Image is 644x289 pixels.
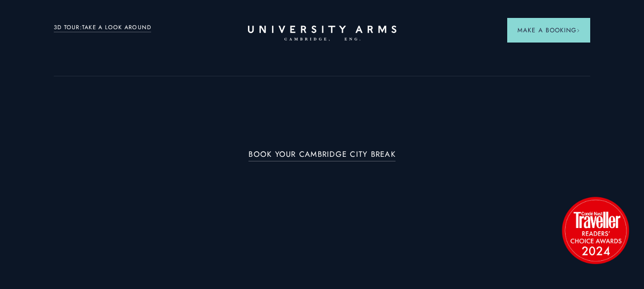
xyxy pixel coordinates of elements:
a: Home [248,26,397,42]
a: BOOK YOUR CAMBRIDGE CITY BREAK [248,150,396,162]
span: Make a Booking [517,26,580,35]
img: Arrow icon [576,29,580,32]
button: Make a BookingArrow icon [507,18,590,43]
img: image-2524eff8f0c5d55edbf694693304c4387916dea5-1501x1501-png [557,192,634,269]
a: 3D TOUR:TAKE A LOOK AROUND [54,23,152,32]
